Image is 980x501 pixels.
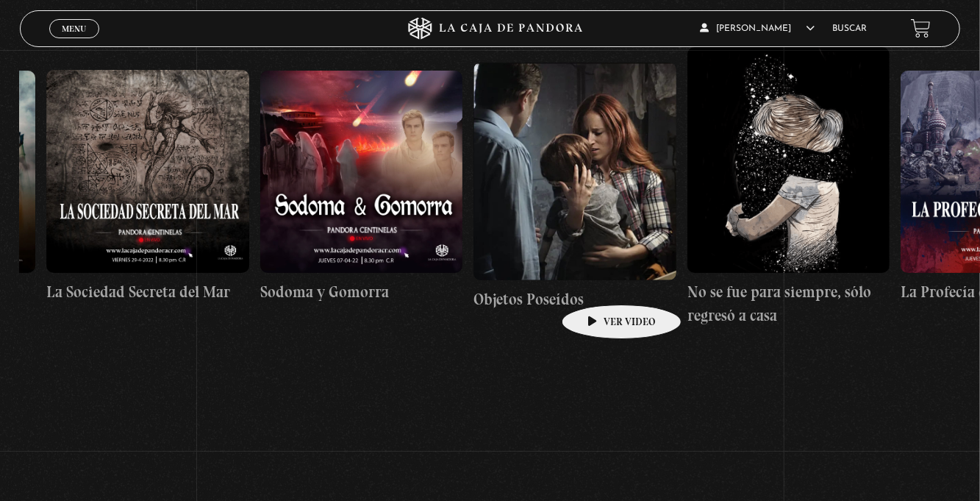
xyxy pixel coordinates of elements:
span: [PERSON_NAME] [700,24,815,33]
h4: Sodoma y Gomorra [260,280,462,304]
a: View your shopping cart [911,18,931,38]
h4: La Sociedad Secreta del Mar [46,280,248,304]
h4: Objetos Poseídos [473,288,676,311]
a: Buscar [832,24,867,33]
span: Menu [62,24,86,33]
h4: No se fue para siempre, sólo regresó a casa [687,280,890,327]
span: Cerrar [57,36,91,46]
